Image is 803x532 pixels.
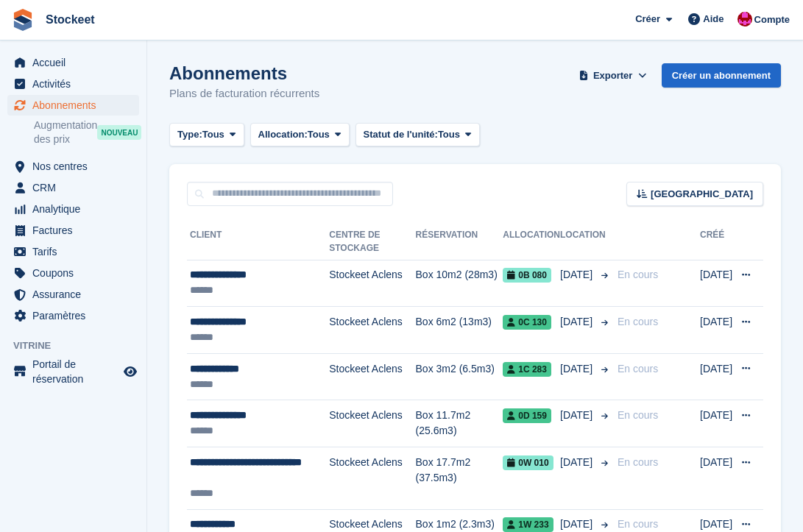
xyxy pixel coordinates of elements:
p: Plans de facturation récurrents [169,85,319,102]
span: Activités [32,74,121,94]
span: Accueil [32,52,121,73]
span: Allocation: [258,127,308,142]
span: [DATE] [560,361,595,377]
span: Tous [202,127,224,142]
button: Type: Tous [169,123,244,147]
span: [DATE] [560,314,595,330]
span: 0W 010 [503,455,553,470]
img: stora-icon-8386f47178a22dfd0bd8f6a31ec36ba5ce8667c1dd55bd0f319d3a0aa187defe.svg [12,9,34,31]
a: menu [7,263,139,283]
span: CRM [32,177,121,198]
span: Assurance [32,284,121,305]
td: Stockeet Aclens [329,307,415,354]
td: [DATE] [700,260,732,307]
th: Centre de stockage [329,224,415,260]
a: menu [7,74,139,94]
span: Statut de l'unité: [364,127,438,142]
a: menu [7,284,139,305]
a: menu [7,177,139,198]
td: [DATE] [700,307,732,354]
span: En cours [618,409,658,421]
span: 1C 283 [503,362,551,377]
a: menu [7,305,139,326]
span: 0D 159 [503,408,551,423]
th: Réservation [416,224,503,260]
span: Vitrine [13,338,146,353]
a: Augmentation des prix NOUVEAU [34,118,139,147]
td: [DATE] [700,447,732,510]
span: Exporter [593,68,632,83]
th: Créé [700,224,732,260]
span: [DATE] [560,455,595,470]
span: Coupons [32,263,121,283]
td: Stockeet Aclens [329,447,415,510]
span: Compte [754,13,790,27]
span: 0B 080 [503,268,551,283]
span: Factures [32,220,121,241]
td: Box 17.7m2 (37.5m3) [416,447,503,510]
button: Statut de l'unité: Tous [355,123,480,147]
th: Allocation [503,224,560,260]
td: Box 3m2 (6.5m3) [416,353,503,400]
span: Nos centres [32,156,121,177]
a: menu [7,52,139,73]
div: NOUVEAU [97,125,141,140]
td: [DATE] [700,353,732,400]
td: Stockeet Aclens [329,400,415,447]
td: Stockeet Aclens [329,260,415,307]
a: Créer un abonnement [662,63,781,88]
td: Box 6m2 (13m3) [416,307,503,354]
span: Aide [703,12,724,26]
button: Allocation: Tous [250,123,350,147]
span: Portail de réservation [32,357,121,386]
th: Client [187,224,329,260]
th: Location [560,224,612,260]
span: Augmentation des prix [34,118,97,146]
span: Analytique [32,199,121,219]
a: menu [7,220,139,241]
span: Paramètres [32,305,121,326]
span: [DATE] [560,267,595,283]
span: Abonnements [32,95,121,116]
span: [DATE] [560,408,595,423]
a: menu [7,199,139,219]
span: En cours [618,316,658,327]
span: [DATE] [560,517,595,532]
span: En cours [618,456,658,468]
span: 0C 130 [503,315,551,330]
span: En cours [618,518,658,530]
a: Stockeet [40,7,101,32]
span: En cours [618,269,658,280]
span: En cours [618,363,658,375]
a: Boutique d'aperçu [121,363,139,380]
span: Créer [635,12,660,26]
span: [GEOGRAPHIC_DATA] [651,187,753,202]
img: Valentin BURDET [737,12,752,26]
td: Stockeet Aclens [329,353,415,400]
span: 1W 233 [503,517,553,532]
td: [DATE] [700,400,732,447]
a: menu [7,156,139,177]
button: Exporter [576,63,650,88]
td: Box 11.7m2 (25.6m3) [416,400,503,447]
span: Tous [308,127,330,142]
a: menu [7,95,139,116]
h1: Abonnements [169,63,319,83]
a: menu [7,357,139,386]
span: Tous [438,127,460,142]
a: menu [7,241,139,262]
span: Type: [177,127,202,142]
span: Tarifs [32,241,121,262]
td: Box 10m2 (28m3) [416,260,503,307]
